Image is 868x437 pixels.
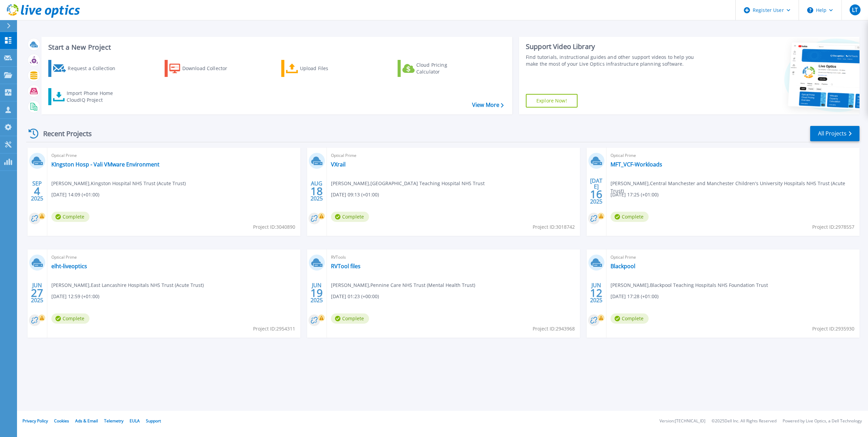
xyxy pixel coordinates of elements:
[51,161,160,168] a: KIngston Hosp - Vali VMware Environment
[526,94,578,108] a: Explore Now!
[416,62,471,75] div: Cloud Pricing Calculator
[611,212,649,222] span: Complete
[48,44,503,51] h3: Start a New Project
[34,188,40,194] span: 4
[68,62,122,75] div: Request a Collection
[810,126,859,141] a: All Projects
[51,212,89,222] span: Complete
[812,223,854,231] span: Project ID: 2978557
[22,418,48,424] a: Privacy Policy
[611,254,855,261] span: Optical Prime
[331,263,361,270] a: RVTool files
[812,325,854,333] span: Project ID: 2935930
[51,152,296,159] span: Optical Prime
[67,90,120,103] div: Import Phone Home CloudIQ Project
[590,290,602,296] span: 12
[310,280,323,305] div: JUN 2025
[331,161,346,168] a: VXrail
[51,263,87,270] a: elht-liveoptics
[182,62,237,75] div: Download Collector
[31,280,44,305] div: JUN 2025
[852,7,858,13] span: LT
[611,191,658,198] span: [DATE] 17:25 (+01:00)
[281,60,357,77] a: Upload Files
[51,293,99,300] span: [DATE] 12:59 (+01:00)
[533,223,575,231] span: Project ID: 3018742
[611,293,658,300] span: [DATE] 17:28 (+01:00)
[253,325,295,333] span: Project ID: 2954311
[300,62,354,75] div: Upload Files
[331,180,485,187] span: [PERSON_NAME] , [GEOGRAPHIC_DATA] Teaching Hospital NHS Trust
[712,419,777,423] li: © 2025 Dell Inc. All Rights Reserved
[31,290,43,296] span: 27
[526,54,702,67] div: Find tutorials, instructional guides and other support videos to help you make the most of your L...
[331,281,475,289] span: [PERSON_NAME] , Pennine Care NHS Trust (Mental Health Trust)
[611,313,649,324] span: Complete
[331,191,379,198] span: [DATE] 09:13 (+01:00)
[590,191,602,197] span: 16
[398,60,473,77] a: Cloud Pricing Calculator
[51,191,99,198] span: [DATE] 14:09 (+01:00)
[253,223,295,231] span: Project ID: 3040890
[75,418,98,424] a: Ads & Email
[130,418,140,424] a: EULA
[331,254,576,261] span: RVTools
[783,419,862,423] li: Powered by Live Optics, a Dell Technology
[310,179,323,204] div: AUG 2025
[26,125,101,142] div: Recent Projects
[51,254,296,261] span: Optical Prime
[331,313,369,324] span: Complete
[51,180,186,187] span: [PERSON_NAME] , Kingston Hospital NHS Trust (Acute Trust)
[611,152,855,159] span: Optical Prime
[590,179,603,204] div: [DATE] 2025
[526,42,702,51] div: Support Video Library
[533,325,575,333] span: Project ID: 2943968
[611,161,662,168] a: MFT_VCF-Workloads
[51,313,89,324] span: Complete
[660,419,705,423] li: Version: [TECHNICAL_ID]
[165,60,240,77] a: Download Collector
[611,263,635,270] a: Blackpool
[331,152,576,159] span: Optical Prime
[54,418,69,424] a: Cookies
[311,188,323,194] span: 18
[311,290,323,296] span: 19
[472,102,504,108] a: View More
[611,281,768,289] span: [PERSON_NAME] , Blackpool Teaching Hospitals NHS Foundation Trust
[590,280,603,305] div: JUN 2025
[51,281,204,289] span: [PERSON_NAME] , East Lancashire Hospitals NHS Trust (Acute Trust)
[104,418,123,424] a: Telemetry
[48,60,124,77] a: Request a Collection
[331,212,369,222] span: Complete
[611,180,859,195] span: [PERSON_NAME] , Central Manchester and Manchester Children's University Hospitals NHS Trust (Acut...
[331,293,379,300] span: [DATE] 01:23 (+00:00)
[146,418,161,424] a: Support
[31,179,44,204] div: SEP 2025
